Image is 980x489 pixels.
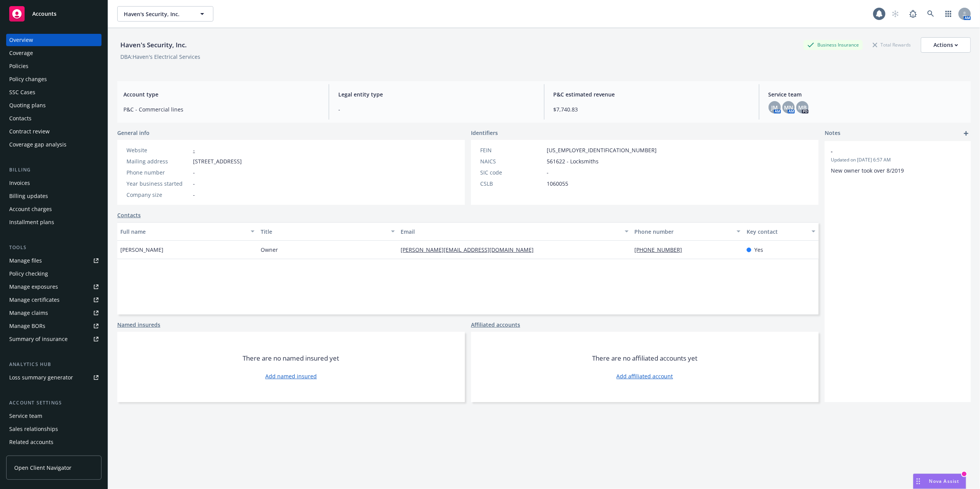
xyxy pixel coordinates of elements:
[398,222,632,241] button: Email
[117,222,258,241] button: Full name
[6,99,101,111] a: Quoting plans
[9,307,48,319] div: Manage claims
[9,86,35,98] div: SSC Cases
[9,125,50,138] div: Contract review
[401,246,540,253] a: [PERSON_NAME][EMAIL_ADDRESS][DOMAIN_NAME]
[9,268,48,280] div: Policy checking
[831,167,904,174] span: New owner took over 8/2019
[6,268,101,280] a: Policy checking
[933,38,958,52] div: Actions
[32,11,57,17] span: Accounts
[480,180,544,188] div: CSLB
[193,157,242,165] span: [STREET_ADDRESS]
[6,166,101,174] div: Billing
[123,90,319,98] span: Account type
[6,125,101,138] a: Contract review
[338,105,534,113] span: -
[9,410,42,422] div: Service team
[941,6,956,22] a: Switch app
[754,246,763,254] span: Yes
[923,6,938,22] a: Search
[265,372,317,380] a: Add named insured
[14,464,72,472] span: Open Client Navigator
[9,112,32,125] div: Contacts
[6,294,101,306] a: Manage certificates
[9,449,47,461] div: Client features
[831,156,965,163] span: Updated on [DATE] 6:57 AM
[117,6,213,22] button: Haven's Security, Inc.
[6,281,101,293] a: Manage exposures
[6,34,101,46] a: Overview
[9,254,42,267] div: Manage files
[123,105,319,113] span: P&C - Commercial lines
[6,399,101,407] div: Account settings
[6,60,101,72] a: Policies
[480,168,544,176] div: SIC code
[6,371,101,384] a: Loss summary generator
[9,203,52,215] div: Account charges
[6,410,101,422] a: Service team
[117,211,141,219] a: Contacts
[9,333,68,345] div: Summary of insurance
[9,320,45,332] div: Manage BORs
[6,333,101,345] a: Summary of insurance
[9,216,54,228] div: Installment plans
[6,47,101,59] a: Coverage
[913,474,966,489] button: Nova Assist
[554,105,750,113] span: $7,740.83
[6,190,101,202] a: Billing updates
[9,60,28,72] div: Policies
[547,157,599,165] span: 561622 - Locksmiths
[804,40,863,50] div: Business Insurance
[9,34,33,46] div: Overview
[117,321,160,329] a: Named insureds
[6,216,101,228] a: Installment plans
[261,246,278,254] span: Owner
[6,177,101,189] a: Invoices
[6,436,101,448] a: Related accounts
[6,307,101,319] a: Manage claims
[6,320,101,332] a: Manage BORs
[635,246,689,253] a: [PHONE_NUMBER]
[6,112,101,125] a: Contacts
[9,436,53,448] div: Related accounts
[126,180,190,188] div: Year business started
[825,141,971,181] div: -Updated on [DATE] 6:57 AMNew owner took over 8/2019
[117,40,190,50] div: Haven's Security, Inc.
[905,6,921,22] a: Report a Bug
[929,478,960,484] span: Nova Assist
[632,222,744,241] button: Phone number
[592,354,697,363] span: There are no affiliated accounts yet
[962,129,971,138] a: add
[6,423,101,435] a: Sales relationships
[9,371,73,384] div: Loss summary generator
[825,129,840,138] span: Notes
[771,103,778,111] span: JM
[480,146,544,154] div: FEIN
[744,222,819,241] button: Key contact
[480,157,544,165] div: NAICS
[747,228,807,236] div: Key contact
[9,423,58,435] div: Sales relationships
[471,321,520,329] a: Affiliated accounts
[9,177,30,189] div: Invoices
[6,254,101,267] a: Manage files
[126,168,190,176] div: Phone number
[554,90,750,98] span: P&C estimated revenue
[117,129,150,137] span: General info
[6,361,101,368] div: Analytics hub
[9,73,47,85] div: Policy changes
[9,99,46,111] div: Quoting plans
[120,53,200,61] div: DBA: Haven's Electrical Services
[6,449,101,461] a: Client features
[261,228,386,236] div: Title
[258,222,398,241] button: Title
[401,228,620,236] div: Email
[9,47,33,59] div: Coverage
[831,147,945,155] span: -
[471,129,498,137] span: Identifiers
[120,228,246,236] div: Full name
[243,354,339,363] span: There are no named insured yet
[6,3,101,25] a: Accounts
